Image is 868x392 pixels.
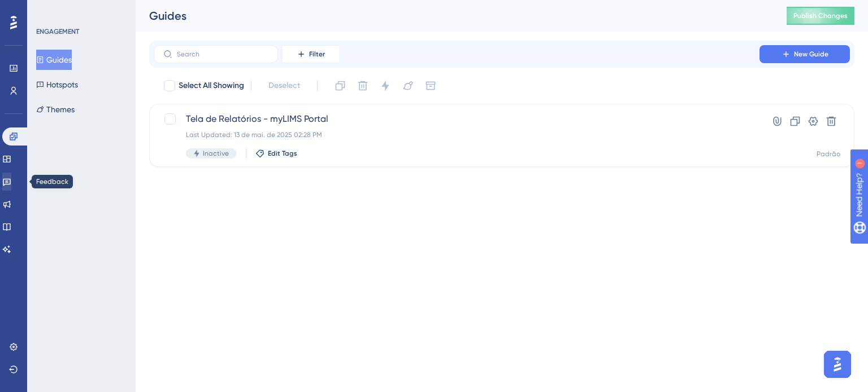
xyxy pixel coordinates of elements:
span: New Guide [794,50,828,59]
span: Select All Showing [179,79,244,93]
button: Hotspots [36,74,78,95]
iframe: UserGuiding AI Assistant Launcher [821,347,854,381]
span: Deselect [268,79,300,93]
button: Themes [36,99,75,120]
span: Filter [309,50,325,59]
span: Need Help? [27,3,71,16]
div: ENGAGEMENT [36,27,79,36]
div: Guides [149,8,758,24]
button: Publish Changes [787,7,854,25]
input: Search [177,50,268,58]
span: Edit Tags [268,149,297,158]
button: Edit Tags [255,149,297,158]
button: Deselect [258,76,310,96]
span: Publish Changes [793,11,848,20]
span: Inactive [203,149,229,158]
span: Tela de Relatórios - myLIMS Portal [186,112,727,126]
div: Padrão [817,149,840,158]
button: Filter [283,45,339,63]
div: 1 [79,6,82,15]
div: Last Updated: 13 de mai. de 2025 02:28 PM [186,130,727,139]
button: New Guide [759,45,850,63]
button: Guides [36,50,72,70]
